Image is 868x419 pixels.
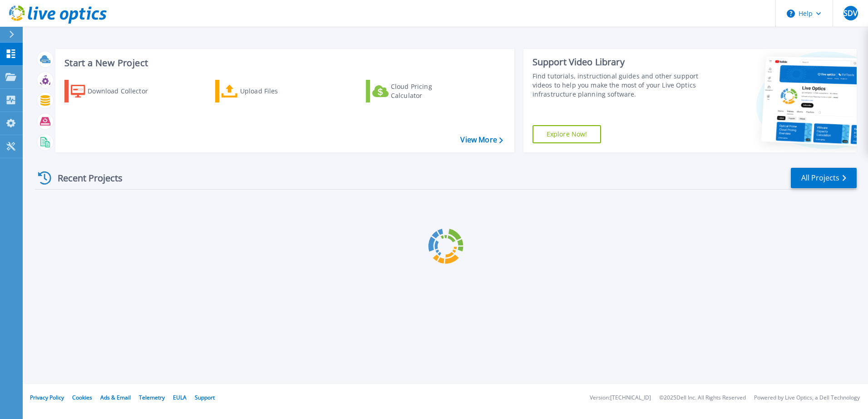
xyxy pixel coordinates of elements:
a: Download Collector [64,80,166,102]
div: Find tutorials, instructional guides and other support videos to help you make the most of your L... [533,72,702,99]
a: View More [460,136,503,144]
h3: Start a New Project [64,58,503,68]
li: © 2025 Dell Inc. All Rights Reserved [659,395,746,401]
div: Support Video Library [533,56,702,68]
a: Upload Files [215,80,316,102]
div: Cloud Pricing Calculator [391,82,464,100]
a: Cloud Pricing Calculator [366,80,467,102]
a: Ads & Email [100,394,131,401]
span: SDV [843,10,858,17]
a: Explore Now! [533,125,602,143]
a: EULA [173,394,187,401]
div: Recent Projects [35,167,135,189]
a: Cookies [72,394,92,401]
li: Powered by Live Optics, a Dell Technology [754,395,860,401]
div: Download Collector [88,82,160,100]
a: All Projects [791,168,857,188]
a: Support [195,394,215,401]
a: Telemetry [139,394,165,401]
div: Upload Files [240,82,313,100]
li: Version: [TECHNICAL_ID] [590,395,651,401]
a: Privacy Policy [30,394,64,401]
